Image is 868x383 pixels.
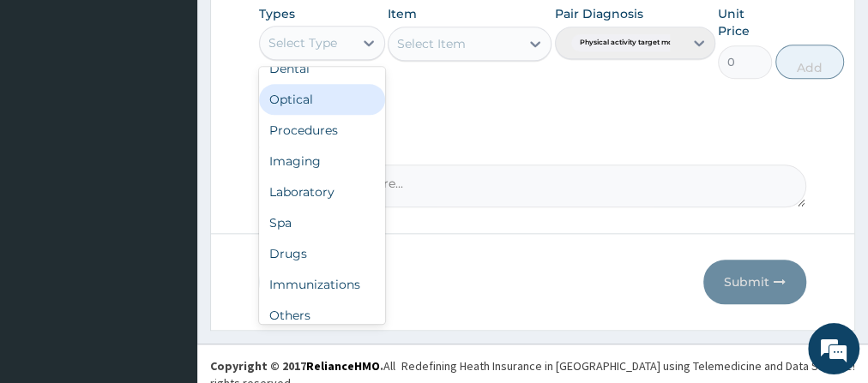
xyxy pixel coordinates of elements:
[306,358,380,374] a: RelianceHMO
[259,7,295,21] label: Types
[259,238,385,269] div: Drugs
[555,5,643,22] label: Pair Diagnosis
[259,115,385,146] div: Procedures
[775,45,844,79] button: Add
[718,5,773,39] label: Unit Price
[268,34,337,51] div: Select Type
[259,146,385,177] div: Imaging
[259,84,385,115] div: Optical
[703,260,806,304] button: Submit
[210,358,383,374] strong: Copyright © 2017 .
[259,269,385,300] div: Immunizations
[259,53,385,84] div: Dental
[401,357,855,374] div: Redefining Heath Insurance in [GEOGRAPHIC_DATA] using Telemedicine and Data Science!
[89,96,288,118] div: Chat with us now
[259,177,385,207] div: Laboratory
[32,86,69,129] img: d_794563401_company_1708531726252_794563401
[281,9,322,50] div: Minimize live chat window
[259,300,385,331] div: Others
[259,141,806,155] label: Comment
[9,225,327,285] textarea: Type your message and hit 'Enter'
[99,94,237,267] span: We're online!
[259,207,385,238] div: Spa
[388,5,417,22] label: Item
